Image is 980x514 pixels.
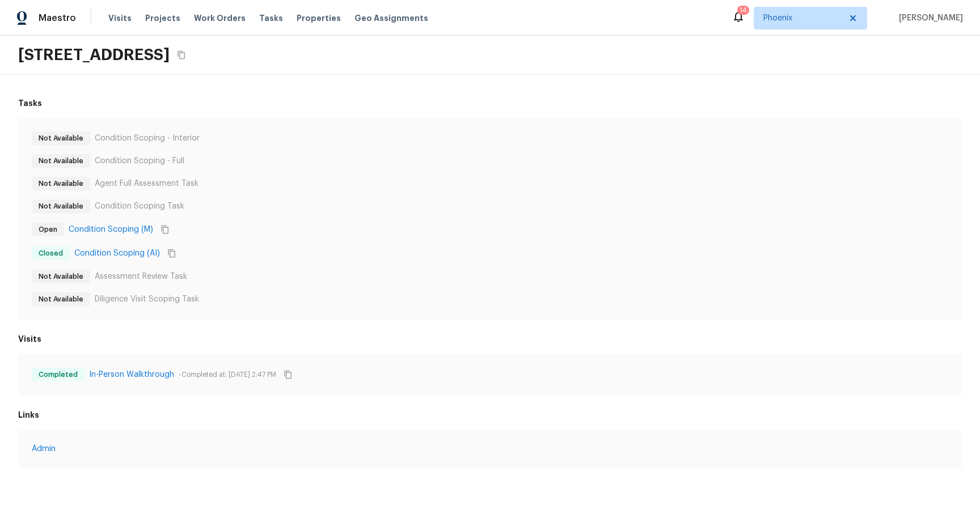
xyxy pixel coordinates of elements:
a: In-Person Walkthrough [89,369,174,380]
span: Not Available [34,133,88,144]
h6: Visits [18,333,962,345]
p: Agent Full Assessment Task [95,178,198,189]
a: Condition Scoping (M) [69,224,153,235]
p: Diligence Visit Scoping Task [95,294,199,305]
p: - Completed at: [DATE] 2:47 PM [179,370,276,379]
span: Not Available [34,294,88,305]
span: Not Available [34,178,88,189]
span: Completed [34,369,82,380]
span: Projects [145,12,180,24]
h6: Links [18,409,962,420]
button: Copy Task ID [164,246,179,261]
button: Copy Task ID [158,222,172,237]
span: Tasks [259,14,283,22]
a: Admin [32,443,948,454]
span: Not Available [34,155,88,167]
span: Phoenix [763,12,841,24]
span: Properties [297,12,341,24]
span: Not Available [34,201,88,212]
span: Open [34,224,62,235]
span: Visits [108,12,132,24]
p: Assessment Review Task [95,271,187,282]
span: Maestro [39,12,76,24]
p: Condition Scoping Task [95,201,184,212]
span: Geo Assignments [354,12,428,24]
span: Work Orders [194,12,246,24]
button: Copy Visit ID [281,367,295,382]
h6: Tasks [18,97,962,109]
span: [PERSON_NAME] [894,12,963,24]
h2: [STREET_ADDRESS] [18,45,170,65]
a: Condition Scoping (AI) [74,248,160,259]
div: 14 [740,5,747,16]
span: Closed [34,248,67,259]
p: Condition Scoping - Full [95,155,184,167]
p: Condition Scoping - Interior [95,133,200,144]
button: Copy Address [174,48,189,62]
span: Not Available [34,271,88,282]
